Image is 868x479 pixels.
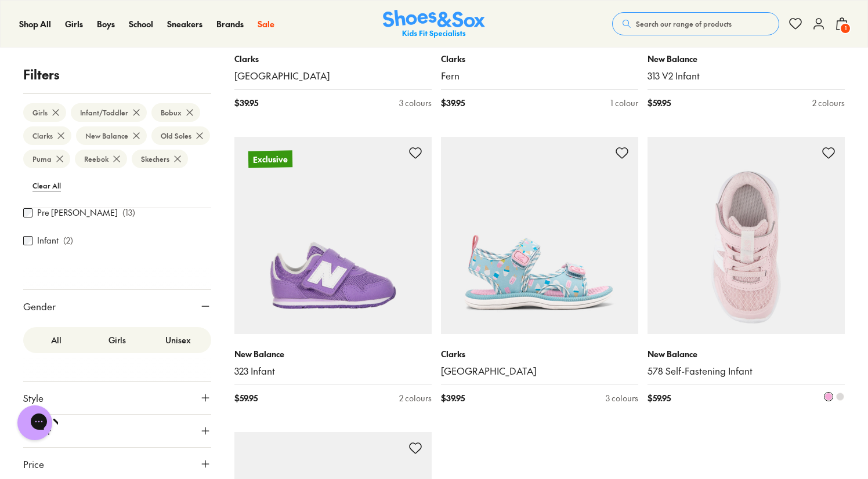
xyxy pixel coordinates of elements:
[148,329,209,351] label: Unisex
[23,299,56,313] span: Gender
[636,19,732,29] span: Search our range of products
[258,18,274,30] a: Sale
[399,392,432,404] div: 2 colours
[23,290,211,322] button: Gender
[23,391,44,405] span: Style
[840,23,851,34] span: 1
[612,12,779,35] button: Search our range of products
[19,18,51,30] a: Shop All
[23,415,211,447] button: Colour
[167,18,202,30] span: Sneakers
[258,18,274,30] span: Sale
[71,103,147,122] btn: Infant/Toddler
[441,392,465,404] span: $ 39.95
[234,348,432,360] p: New Balance
[441,97,465,109] span: $ 39.95
[23,382,211,414] button: Style
[234,53,432,65] p: Clarks
[23,150,70,168] btn: Puma
[441,70,638,82] a: Fern
[441,365,638,378] a: [GEOGRAPHIC_DATA]
[648,70,845,82] a: 313 V2 Infant
[37,207,118,219] label: Pre [PERSON_NAME]
[65,18,83,30] span: Girls
[648,53,845,65] p: New Balance
[606,392,638,404] div: 3 colours
[23,457,44,471] span: Price
[12,401,58,444] iframe: Gorgias live chat messenger
[23,175,70,196] btn: Clear All
[234,365,432,378] a: 323 Infant
[648,97,671,109] span: $ 59.95
[441,53,638,65] p: Clarks
[399,97,432,109] div: 3 colours
[648,365,845,378] a: 578 Self-Fastening Infant
[383,10,485,38] img: SNS_Logo_Responsive.svg
[216,18,244,30] a: Brands
[167,18,202,30] a: Sneakers
[151,126,210,145] btn: Old Soles
[97,18,115,30] a: Boys
[23,126,71,145] btn: Clarks
[63,235,73,247] p: ( 2 )
[383,10,485,38] a: Shoes & Sox
[151,103,200,122] btn: Bobux
[65,18,83,30] a: Girls
[26,329,86,351] label: All
[234,70,432,82] a: [GEOGRAPHIC_DATA]
[648,392,671,404] span: $ 59.95
[216,18,244,30] span: Brands
[129,18,153,30] span: School
[86,329,147,351] label: Girls
[441,348,638,360] p: Clarks
[122,207,135,219] p: ( 13 )
[23,65,211,84] p: Filters
[234,97,258,109] span: $ 39.95
[19,18,51,30] span: Shop All
[610,97,638,109] div: 1 colour
[23,103,66,122] btn: Girls
[234,392,258,404] span: $ 59.95
[37,235,59,247] label: Infant
[76,126,147,145] btn: New Balance
[648,348,845,360] p: New Balance
[248,150,292,168] p: Exclusive
[129,18,153,30] a: School
[234,137,432,334] a: Exclusive
[835,11,849,37] button: 1
[75,150,127,168] btn: Reebok
[97,18,115,30] span: Boys
[132,150,188,168] btn: Skechers
[812,97,845,109] div: 2 colours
